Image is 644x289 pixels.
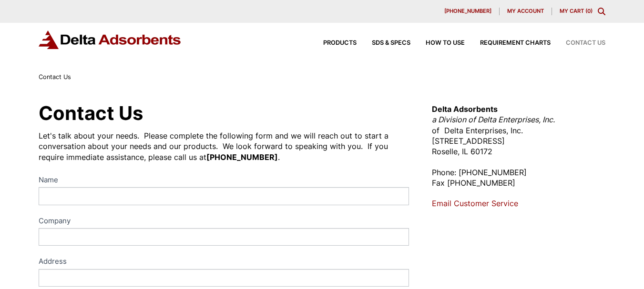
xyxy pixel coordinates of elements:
p: Phone: [PHONE_NUMBER] Fax [PHONE_NUMBER] [432,167,605,189]
span: SDS & SPECS [372,40,410,46]
div: Toggle Modal Content [598,8,605,15]
label: Company [39,215,409,229]
img: Delta Adsorbents [39,30,182,49]
a: My Cart (0) [560,8,593,14]
span: Contact Us [39,73,71,80]
a: Products [308,40,357,46]
a: How to Use [410,40,465,46]
p: of Delta Enterprises, Inc. [STREET_ADDRESS] Roselle, IL 60172 [432,104,605,157]
a: SDS & SPECS [357,40,410,46]
span: [PHONE_NUMBER] [444,9,491,14]
span: My account [507,9,544,14]
a: [PHONE_NUMBER] [437,8,500,15]
span: Requirement Charts [480,40,551,46]
a: Contact Us [551,40,605,46]
span: Contact Us [566,40,605,46]
a: Email Customer Service [432,199,518,208]
span: How to Use [426,40,465,46]
div: Let's talk about your needs. Please complete the following form and we will reach out to start a ... [39,130,409,162]
div: Address [39,255,409,269]
a: Requirement Charts [465,40,551,46]
strong: [PHONE_NUMBER] [206,152,278,162]
label: Name [39,174,409,188]
strong: Delta Adsorbents [432,104,498,114]
a: My account [500,8,552,15]
span: Products [323,40,357,46]
span: 0 [587,8,591,14]
h1: Contact Us [39,104,409,123]
em: a Division of Delta Enterprises, Inc. [432,115,555,124]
